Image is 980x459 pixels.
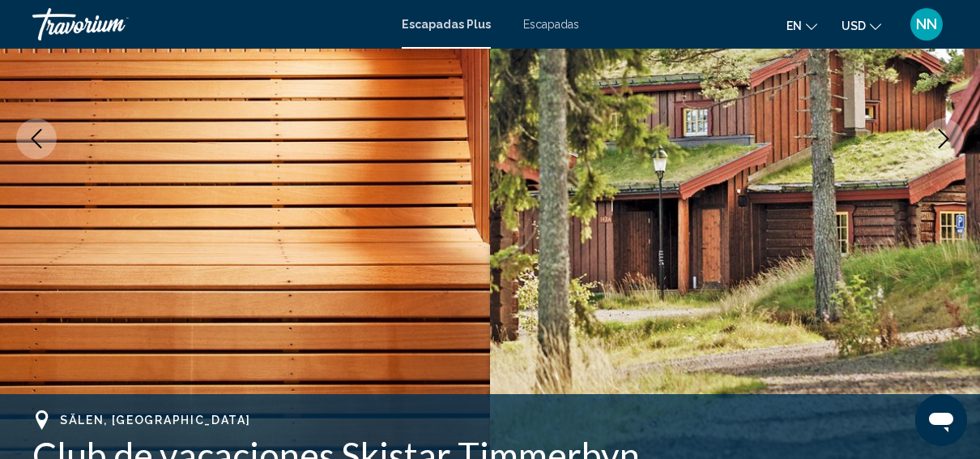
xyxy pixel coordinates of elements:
iframe: Botón para iniciar la ventana de mensajería [915,394,967,446]
button: Menú de usuario [905,7,948,41]
a: Escapadas Plus [402,18,491,31]
button: Siguiente imagen [923,118,964,159]
span: USD [842,19,866,32]
span: Sälen, [GEOGRAPHIC_DATA] [60,414,250,427]
button: Cambiar moneda [842,14,881,37]
a: Travorium [32,8,386,41]
a: Escapadas [523,18,579,31]
span: en [786,19,802,32]
button: Imagen anterior [16,118,57,159]
span: NN [916,16,937,32]
button: Cambiar idioma [786,14,817,37]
